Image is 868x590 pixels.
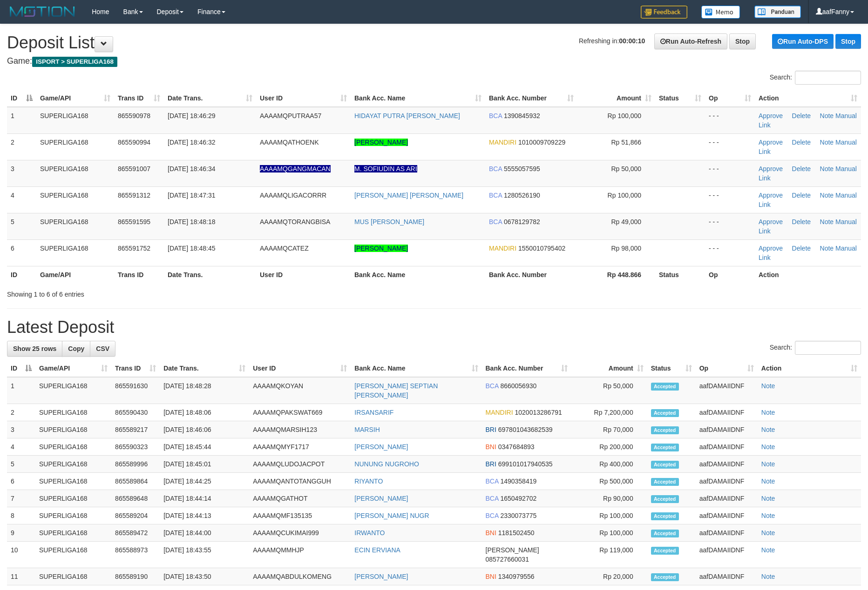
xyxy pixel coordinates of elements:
[249,524,351,542] td: AAAAMQCUKIMAI999
[7,133,36,160] td: 2
[160,473,249,490] td: [DATE] 18:44:25
[759,245,857,261] a: Manual Link
[651,478,679,486] span: Accepted
[795,71,861,85] input: Search:
[498,460,553,468] span: Copy 699101017940535 to clipboard
[160,438,249,456] td: [DATE] 18:45:44
[160,377,249,404] td: [DATE] 18:48:28
[608,112,641,119] span: Rp 100,000
[515,409,562,416] span: Copy 1020013286791 to clipboard
[111,524,160,542] td: 865589472
[655,266,705,283] th: Status
[651,573,679,581] span: Accepted
[7,568,35,585] td: 11
[761,409,775,416] a: Note
[256,266,351,283] th: User ID
[759,139,857,155] a: Manual Link
[571,524,647,542] td: Rp 100,000
[651,444,679,451] span: Accepted
[489,139,516,146] span: MANDIRI
[249,507,351,524] td: AAAAMQMF135135
[486,495,499,502] span: BCA
[571,438,647,456] td: Rp 200,000
[705,90,755,107] th: Op: activate to sort column ascending
[611,218,641,225] span: Rp 49,000
[754,6,801,18] img: panduan.png
[7,473,35,490] td: 6
[696,568,758,585] td: aafDAMAIIDNF
[641,6,687,19] img: Feedback.jpg
[705,160,755,186] td: - - -
[160,404,249,421] td: [DATE] 18:48:06
[485,90,577,107] th: Bank Acc. Number: activate to sort column ascending
[820,192,834,199] a: Note
[260,218,330,225] span: AAAAMQTORANGBISA
[118,192,150,199] span: 865591312
[761,512,775,519] a: Note
[489,192,502,199] span: BCA
[571,507,647,524] td: Rp 100,000
[160,507,249,524] td: [DATE] 18:44:13
[759,192,857,208] a: Manual Link
[489,112,502,119] span: BCA
[571,360,647,377] th: Amount: activate to sort column ascending
[498,529,535,537] span: Copy 1181502450 to clipboard
[354,512,429,519] a: [PERSON_NAME] NUGR
[260,139,319,146] span: AAAAMQATHOENK
[792,139,811,146] a: Delete
[759,139,783,146] a: Approve
[755,266,861,283] th: Action
[500,382,536,390] span: Copy 8660056930 to clipboard
[249,360,351,377] th: User ID: activate to sort column ascending
[651,495,679,503] span: Accepted
[7,524,35,542] td: 9
[619,37,645,45] strong: 00:00:10
[489,218,502,225] span: BCA
[354,218,424,225] a: MUS [PERSON_NAME]
[820,165,834,172] a: Note
[111,473,160,490] td: 865589864
[36,133,114,160] td: SUPERLIGA168
[354,529,385,537] a: IRWANTO
[651,547,679,555] span: Accepted
[820,218,834,225] a: Note
[7,542,35,568] td: 10
[168,245,215,252] span: [DATE] 18:48:45
[168,218,215,225] span: [DATE] 18:48:18
[761,460,775,468] a: Note
[111,404,160,421] td: 865590430
[696,490,758,507] td: aafDAMAIIDNF
[759,192,783,199] a: Approve
[111,360,160,377] th: Trans ID: activate to sort column ascending
[761,573,775,580] a: Note
[7,33,861,52] h1: Deposit List
[35,568,111,585] td: SUPERLIGA168
[755,90,861,107] th: Action: activate to sort column ascending
[792,165,811,172] a: Delete
[482,360,571,377] th: Bank Acc. Number: activate to sort column ascending
[7,160,36,186] td: 3
[118,112,150,119] span: 865590978
[35,360,111,377] th: Game/API: activate to sort column ascending
[611,245,641,252] span: Rp 98,000
[32,57,117,67] span: ISPORT > SUPERLIGA168
[249,473,351,490] td: AAAAMQANTOTANGGUH
[518,245,565,252] span: Copy 1550010795402 to clipboard
[260,192,326,199] span: AAAAMQLIGACORRR
[354,426,380,433] a: MARSIH
[249,456,351,473] td: AAAAMQLUDOJACPOT
[7,57,861,66] h4: Game:
[354,460,419,468] a: NUNUNG NUGROHO
[696,473,758,490] td: aafDAMAIIDNF
[696,524,758,542] td: aafDAMAIIDNF
[761,529,775,537] a: Note
[7,5,78,19] img: MOTION_logo.png
[354,443,408,451] a: [PERSON_NAME]
[761,443,775,451] a: Note
[36,107,114,134] td: SUPERLIGA168
[249,438,351,456] td: AAAAMQMYF1717
[354,112,460,119] a: HIDAYAT PUTRA [PERSON_NAME]
[486,529,496,537] span: BNI
[571,542,647,568] td: Rp 119,000
[705,266,755,283] th: Op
